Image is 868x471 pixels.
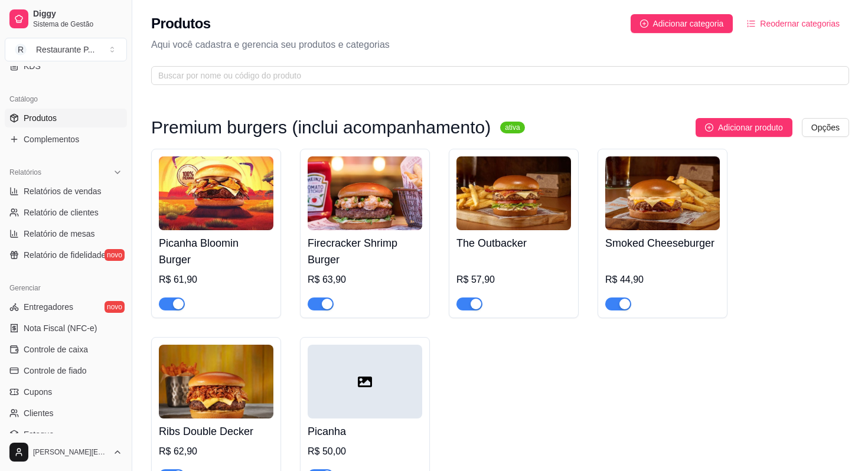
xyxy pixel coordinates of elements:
[33,447,108,457] span: [PERSON_NAME][EMAIL_ADDRESS][DOMAIN_NAME]
[159,444,273,459] div: R$ 62,90
[308,273,422,287] div: R$ 63,90
[605,235,720,251] h4: Smoked Cheeseburger
[15,44,27,55] span: R
[159,423,273,440] h4: Ribs Double Decker
[5,182,127,201] a: Relatórios de vendas
[456,235,571,251] h4: The Outbacker
[158,69,833,82] input: Buscar por nome ou código do produto
[500,122,524,133] sup: ativa
[33,9,122,19] span: Diggy
[24,407,54,419] span: Clientes
[308,444,422,459] div: R$ 50,00
[24,365,87,377] span: Controle de fiado
[24,249,106,261] span: Relatório de fidelidade
[718,121,783,134] span: Adicionar produto
[24,133,79,145] span: Complementos
[802,118,849,137] button: Opções
[5,361,127,380] a: Controle de fiado
[705,123,713,132] span: plus-circle
[24,386,52,398] span: Cupons
[159,156,273,230] img: product-image
[5,224,127,243] a: Relatório de mesas
[653,17,724,30] span: Adicionar categoria
[811,121,840,134] span: Opções
[308,423,422,440] h4: Picanha
[5,382,127,401] a: Cupons
[159,235,273,268] h4: Picanha Bloomin Burger
[640,19,648,28] span: plus-circle
[159,273,273,287] div: R$ 61,90
[24,429,54,440] span: Estoque
[631,14,733,33] button: Adicionar categoria
[33,19,122,29] span: Sistema de Gestão
[24,112,57,124] span: Produtos
[24,228,95,240] span: Relatório de mesas
[5,203,127,222] a: Relatório de clientes
[24,322,97,334] span: Nota Fiscal (NFC-e)
[747,19,755,28] span: ordered-list
[5,404,127,423] a: Clientes
[5,297,127,316] a: Entregadoresnovo
[151,38,849,52] p: Aqui você cadastra e gerencia seu produtos e categorias
[151,14,211,33] h2: Produtos
[5,90,127,109] div: Catálogo
[5,57,127,76] a: KDS
[308,235,422,268] h4: Firecracker Shrimp Burger
[5,279,127,297] div: Gerenciar
[760,17,840,30] span: Reodernar categorias
[5,130,127,149] a: Complementos
[696,118,792,137] button: Adicionar produto
[5,425,127,444] a: Estoque
[36,44,94,55] div: Restaurante P ...
[24,344,88,355] span: Controle de caixa
[456,273,571,287] div: R$ 57,90
[5,109,127,127] a: Produtos
[159,345,273,418] img: product-image
[5,438,127,466] button: [PERSON_NAME][EMAIL_ADDRESS][DOMAIN_NAME]
[24,301,73,313] span: Entregadores
[24,185,102,197] span: Relatórios de vendas
[24,60,41,72] span: KDS
[5,340,127,359] a: Controle de caixa
[308,156,422,230] img: product-image
[456,156,571,230] img: product-image
[151,120,491,135] h3: Premium burgers (inclui acompanhamento)
[738,14,849,33] button: Reodernar categorias
[605,273,720,287] div: R$ 44,90
[5,246,127,264] a: Relatório de fidelidadenovo
[5,38,127,61] button: Select a team
[5,5,127,33] a: DiggySistema de Gestão
[605,156,720,230] img: product-image
[24,207,99,218] span: Relatório de clientes
[9,168,41,177] span: Relatórios
[5,319,127,338] a: Nota Fiscal (NFC-e)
